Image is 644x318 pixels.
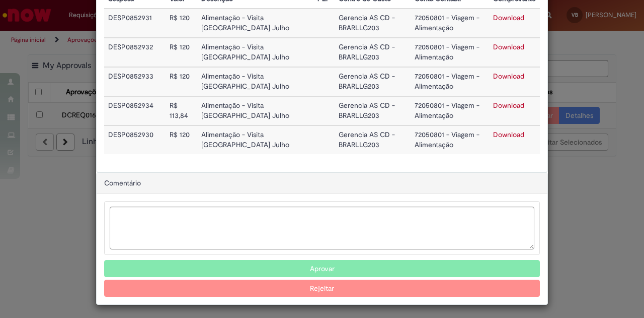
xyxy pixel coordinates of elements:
td: 72050801 - Viagem - Alimentação [411,96,489,125]
td: R$ 120 [166,9,197,38]
td: R$ 120 [166,67,197,96]
a: Download [493,130,524,139]
td: DESP0852933 [104,67,166,96]
td: DESP0852932 [104,38,166,67]
td: Alimentação - Visita [GEOGRAPHIC_DATA] Julho [197,9,313,38]
td: Gerencia AS CD - BRARLLG203 [335,125,411,154]
span: Comentário [104,178,141,187]
td: DESP0852931 [104,9,166,38]
td: R$ 120 [166,125,197,154]
td: Alimentação - Visita [GEOGRAPHIC_DATA] Julho [197,125,313,154]
td: 72050801 - Viagem - Alimentação [411,38,489,67]
td: Gerencia AS CD - BRARLLG203 [335,9,411,38]
td: R$ 113,84 [166,96,197,125]
a: Download [493,13,524,22]
td: Alimentação - Visita [GEOGRAPHIC_DATA] Julho [197,96,313,125]
a: Download [493,101,524,110]
td: Gerencia AS CD - BRARLLG203 [335,67,411,96]
td: DESP0852930 [104,125,166,154]
a: Download [493,72,524,81]
td: Alimentação - Visita [GEOGRAPHIC_DATA] Julho [197,38,313,67]
td: Gerencia AS CD - BRARLLG203 [335,38,411,67]
td: 72050801 - Viagem - Alimentação [411,67,489,96]
a: Download [493,42,524,51]
button: Rejeitar [104,280,540,297]
td: Alimentação - Visita [GEOGRAPHIC_DATA] Julho [197,67,313,96]
button: Aprovar [104,260,540,277]
td: DESP0852934 [104,96,166,125]
td: R$ 120 [166,38,197,67]
td: 72050801 - Viagem - Alimentação [411,125,489,154]
td: 72050801 - Viagem - Alimentação [411,9,489,38]
td: Gerencia AS CD - BRARLLG203 [335,96,411,125]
